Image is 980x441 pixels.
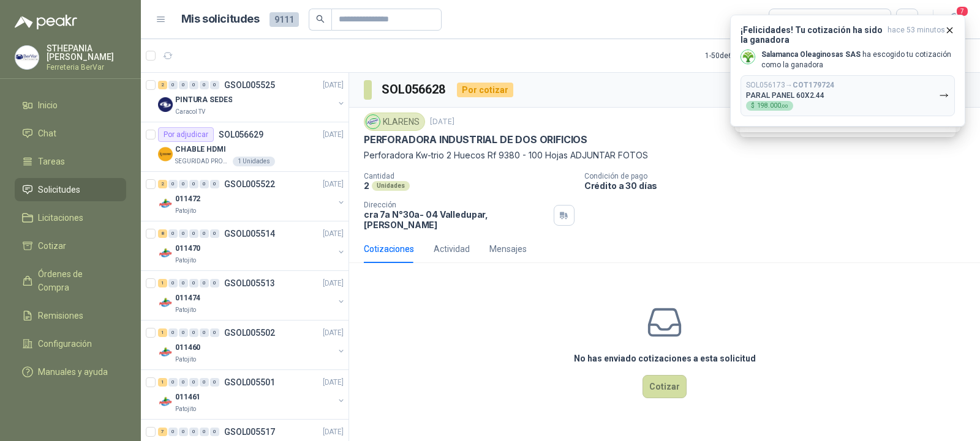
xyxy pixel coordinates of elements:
[741,25,883,45] h3: ¡Felicidades! Tu cotización ha sido la ganadora
[158,345,173,360] img: Company Logo
[746,101,793,111] div: $
[38,239,66,253] span: Cotizar
[323,80,344,91] p: [DATE]
[175,107,205,117] p: Caracol TV
[210,279,219,287] div: 0
[38,365,108,379] span: Manuales y ayuda
[175,305,196,315] p: Patojito
[316,15,325,23] span: search
[189,378,198,387] div: 0
[38,183,80,196] span: Solicitudes
[158,229,167,238] div: 8
[323,228,344,240] p: [DATE]
[757,103,788,109] span: 198.000
[158,295,173,310] img: Company Logo
[943,9,965,31] button: 7
[15,262,126,299] a: Órdenes de Compra
[38,98,58,112] span: Inicio
[179,428,188,436] div: 0
[15,122,126,145] a: Chat
[175,342,200,354] p: 011460
[175,94,232,106] p: PINTURA SEDES
[269,12,299,27] span: 9111
[158,147,173,161] img: Company Logo
[746,81,834,90] p: SOL056173 →
[200,229,209,238] div: 0
[189,328,198,337] div: 0
[584,172,975,180] p: Condición de pago
[323,129,344,141] p: [DATE]
[730,15,965,127] button: ¡Felicidades! Tu cotización ha sido la ganadorahace 53 minutos Company LogoSalamanca Oleaginosas ...
[15,46,39,69] img: Company Logo
[158,325,346,365] a: 1 0 0 0 0 0 GSOL005502[DATE] Company Logo011460Patojito
[364,133,587,146] p: PERFORADORA INDUSTRIAL DE DOS ORIFICIOS
[158,196,173,211] img: Company Logo
[158,276,346,315] a: 1 0 0 0 0 0 GSOL005513[DATE] Company Logo011474Patojito
[793,81,834,89] b: COT179724
[224,180,275,188] p: GSOL005522
[15,304,126,327] a: Remisiones
[168,81,178,89] div: 0
[158,378,167,387] div: 1
[168,428,178,436] div: 0
[38,309,83,322] span: Remisiones
[224,229,275,238] p: GSOL005514
[15,332,126,355] a: Configuración
[47,44,126,61] p: STHEPANIA [PERSON_NAME]
[430,116,454,128] p: [DATE]
[584,180,975,191] p: Crédito a 30 días
[175,243,200,254] p: 011470
[175,355,196,365] p: Patojito
[158,375,346,414] a: 1 0 0 0 0 0 GSOL005501[DATE] Company Logo011461Patojito
[364,172,575,180] p: Cantidad
[158,328,167,337] div: 1
[189,180,198,188] div: 0
[705,46,785,65] div: 1 - 50 de 6330
[175,256,196,265] p: Patojito
[47,64,126,71] p: Ferreteria BerVar
[158,180,167,188] div: 2
[38,211,83,224] span: Licitaciones
[489,242,527,256] div: Mensajes
[175,144,226,155] p: CHABLE HDMI
[777,13,802,26] div: Todas
[158,177,346,216] a: 2 0 0 0 0 0 GSOL005522[DATE] Company Logo011472Patojito
[233,157,275,166] div: 1 Unidades
[15,360,126,384] a: Manuales y ayuda
[219,130,263,139] p: SOL056629
[364,180,369,191] p: 2
[323,278,344,289] p: [DATE]
[643,375,687,398] button: Cotizar
[179,378,188,387] div: 0
[158,395,173,409] img: Company Logo
[175,404,196,414] p: Patojito
[38,155,65,168] span: Tareas
[364,201,549,209] p: Dirección
[761,50,955,70] p: ha escogido tu cotización como la ganadora
[364,113,425,131] div: KLARENS
[15,206,126,229] a: Licitaciones
[382,80,447,99] h3: SOL056628
[888,25,945,45] span: hace 53 minutos
[15,15,77,29] img: Logo peakr
[158,428,167,436] div: 7
[200,328,209,337] div: 0
[168,328,178,337] div: 0
[179,229,188,238] div: 0
[224,279,275,287] p: GSOL005513
[175,193,200,205] p: 011472
[323,377,344,388] p: [DATE]
[179,279,188,287] div: 0
[168,378,178,387] div: 0
[224,378,275,387] p: GSOL005501
[210,378,219,387] div: 0
[15,234,126,258] a: Cotizar
[158,78,346,117] a: 2 0 0 0 0 0 GSOL005525[DATE] Company LogoPINTURA SEDESCaracol TV
[175,391,200,403] p: 011461
[741,75,955,116] button: SOL056173→COT179724PARAL PANEL 60X2.44$198.000,00
[38,127,56,140] span: Chat
[168,180,178,188] div: 0
[457,83,513,97] div: Por cotizar
[158,97,173,112] img: Company Logo
[224,328,275,337] p: GSOL005502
